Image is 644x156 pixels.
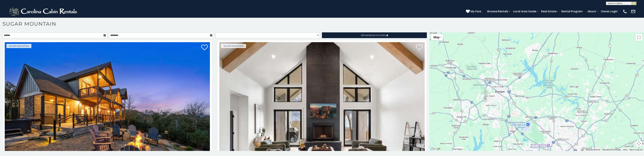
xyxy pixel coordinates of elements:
span: Search [369,34,378,37]
a: My Favs [466,9,482,14]
span: My Favs [471,9,481,13]
button: Map camera controls [636,140,642,147]
button: Keyboard shortcuts [586,149,600,151]
a: Sugar Mountain [221,44,246,48]
a: Local Area Guide [511,8,538,14]
img: phone-regular-white.png [623,9,627,14]
a: Terms (opens in new tab) [623,149,627,151]
a: Add to favorites [416,44,423,51]
a: Sugar Mountain [6,44,31,48]
a: Rental Program [560,8,584,14]
img: White-1-2.png [8,6,78,17]
button: Change map style [431,34,443,40]
button: Toggle fullscreen view [636,34,642,41]
span: Refine Filters [361,34,386,37]
a: Real Estate [539,8,558,14]
a: Open this area in Google Maps (opens a new window) [430,147,441,151]
a: Report a map error [629,149,643,151]
a: About [586,8,598,14]
span: Map [433,35,440,39]
span: Map data ©2025 Google [602,149,621,151]
a: RefineSearchFilters [322,32,427,38]
img: Google [430,147,441,151]
img: mail-regular-white.png [631,9,636,14]
a: Browse Rentals [486,8,510,14]
a: Owner Login [599,8,619,14]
